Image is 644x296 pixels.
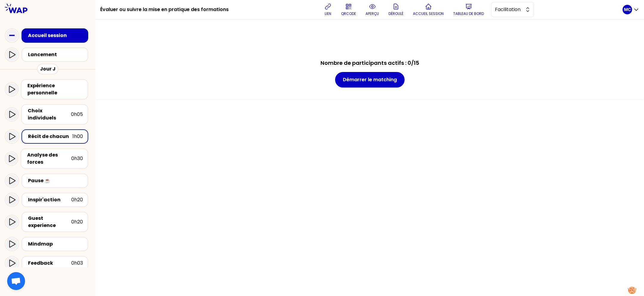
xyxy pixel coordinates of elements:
div: 0h20 [71,196,83,203]
div: Expérience personnelle [27,82,83,96]
h2: Nombre de participants actifs : 0/15 [321,59,419,67]
p: QRCODE [341,11,356,16]
button: Facilitation [491,2,534,17]
div: Pause ☕️ [28,177,83,184]
div: Choix individuels [28,107,71,122]
p: aperçu [366,11,379,16]
div: Mindmap [28,240,83,248]
div: Ouvrir le chat [7,272,25,290]
button: Déroulé [386,1,406,19]
div: Jour J [37,64,58,74]
span: Facilitation [495,6,522,13]
button: Démarrer le matching [335,72,405,88]
div: Feedback [28,260,71,267]
button: QRCODE [339,1,358,19]
div: 0h20 [71,218,83,226]
div: Accueil session [28,32,85,39]
div: 1h00 [72,133,83,140]
div: Lancement [28,51,85,58]
button: MC [623,5,639,14]
div: Analyse des forces [27,151,71,166]
button: lien [322,1,334,19]
button: aperçu [363,1,381,19]
p: Déroulé [388,11,403,16]
p: MC [624,7,631,13]
p: Tableau de bord [453,11,484,16]
div: Guest experience [28,215,71,229]
p: lien [325,11,331,16]
button: Accueil session [411,1,446,19]
div: 0h03 [71,260,83,267]
p: Accueil session [413,11,444,16]
div: 0h30 [71,155,83,162]
div: Récit de chacun [28,133,72,140]
button: Tableau de bord [451,1,486,19]
div: 0h05 [71,111,83,118]
div: Inspir'action [28,196,71,203]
